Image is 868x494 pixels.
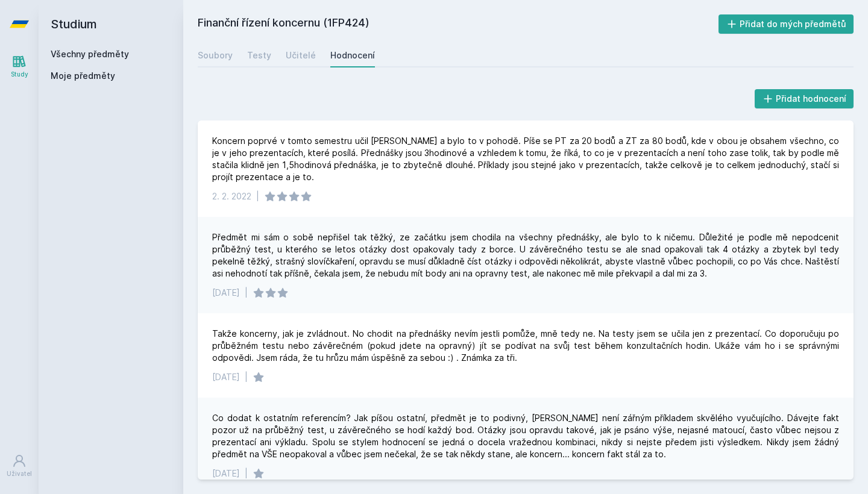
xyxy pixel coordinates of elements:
span: Moje předměty [51,70,115,82]
div: [DATE] [212,467,240,480]
div: Takže koncerny, jak je zvládnout. No chodit na přednášky nevím jestli pomůže, mně tedy ne. Na tes... [212,328,839,364]
div: Soubory [198,49,233,61]
a: Soubory [198,43,233,67]
div: [DATE] [212,287,240,299]
a: Testy [247,43,271,67]
a: Hodnocení [330,43,375,67]
div: | [245,287,248,299]
a: Uživatel [2,448,36,484]
button: Přidat do mých předmětů [719,14,854,34]
h2: Finanční řízení koncernu (1FP424) [198,14,719,34]
div: Předmět mi sám o sobě nepřišel tak těžký, ze začátku jsem chodila na všechny přednášky, ale bylo ... [212,231,839,280]
div: Uživatel [7,469,32,478]
div: [DATE] [212,371,240,383]
div: Koncern poprvé v tomto semestru učil [PERSON_NAME] a bylo to v pohodě. Píše se PT za 20 bodů a ZT... [212,135,839,183]
button: Přidat hodnocení [755,89,854,108]
a: Učitelé [286,43,316,67]
div: | [245,371,248,383]
a: Všechny předměty [51,49,129,59]
div: Hodnocení [330,49,375,61]
div: Study [11,70,28,79]
div: Učitelé [286,49,316,61]
div: 2. 2. 2022 [212,190,251,202]
div: | [256,190,259,202]
div: Testy [247,49,271,61]
a: Study [2,48,36,85]
div: | [245,467,248,480]
div: Co dodat k ostatním referencím? Jak píšou ostatní, předmět je to podivný, [PERSON_NAME] není zářn... [212,412,839,460]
